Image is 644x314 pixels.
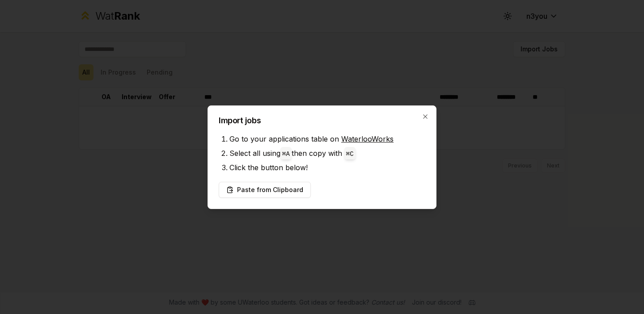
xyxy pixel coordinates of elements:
a: WaterlooWorks [341,134,394,143]
li: Select all using then copy with [229,146,425,160]
code: ⌘ C [346,151,354,158]
li: Click the button below! [229,160,425,175]
code: ⌘ A [282,151,290,158]
button: Paste from Clipboard [219,182,311,198]
h2: Import jobs [219,117,425,125]
li: Go to your applications table on [229,132,425,146]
